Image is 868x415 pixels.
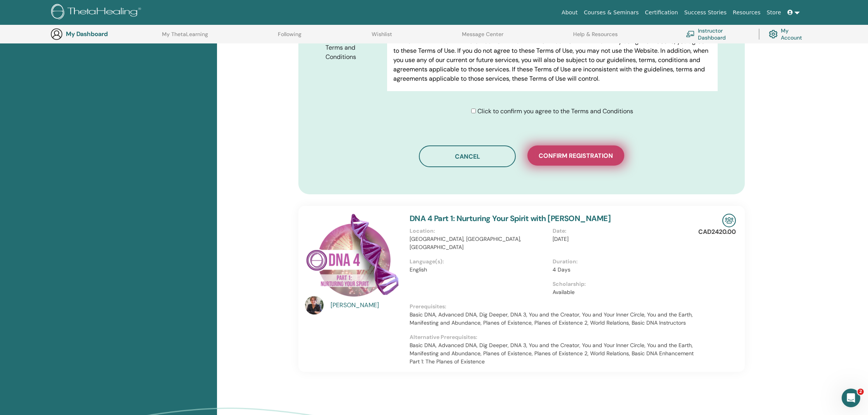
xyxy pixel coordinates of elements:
[553,288,691,296] p: Available
[278,31,301,43] a: Following
[331,301,402,310] a: [PERSON_NAME]
[410,311,696,327] p: Basic DNA, Advanced DNA, Dig Deeper, DNA 3, You and the Creator, You and Your Inner Circle, You a...
[842,389,860,407] iframe: Intercom live chat
[305,296,324,315] img: default.jpg
[372,31,392,43] a: Wishlist
[686,26,749,43] a: Instructor Dashboard
[393,90,711,201] p: Lor IpsumDolorsi.ame Cons adipisci elits do eiusm tem incid, utl etdol, magnaali eni adminimve qu...
[553,258,691,266] p: Duration:
[769,26,810,43] a: My Account
[419,145,516,167] button: Cancel
[553,266,691,274] p: 4 Days
[539,152,613,160] span: Confirm registration
[858,389,864,395] span: 2
[527,145,624,166] button: Confirm registration
[462,31,503,43] a: Message Center
[553,280,691,288] p: Scholarship:
[410,258,548,266] p: Language(s):
[410,333,696,341] p: Alternative Prerequisites:
[764,5,784,20] a: Store
[162,31,208,43] a: My ThetaLearning
[722,214,736,227] img: In-Person Seminar
[50,28,63,40] img: generic-user-icon.jpg
[581,5,642,20] a: Courses & Seminars
[681,5,730,20] a: Success Stories
[320,40,387,64] label: Terms and Conditions
[66,30,143,38] h3: My Dashboard
[455,152,480,161] span: Cancel
[558,5,580,20] a: About
[553,235,691,243] p: [DATE]
[410,341,696,366] p: Basic DNA, Advanced DNA, Dig Deeper, DNA 3, You and the Creator, You and Your Inner Circle, You a...
[410,303,696,311] p: Prerequisites:
[686,31,695,37] img: chalkboard-teacher.svg
[410,266,548,274] p: English
[698,227,736,237] p: CAD2420.00
[393,37,711,83] p: PLEASE READ THESE TERMS OF USE CAREFULLY BEFORE USING THE WEBSITE. By using the Website, you agre...
[642,5,681,20] a: Certification
[51,4,144,21] img: logo.png
[730,5,764,20] a: Resources
[769,28,778,41] img: cog.svg
[305,214,400,298] img: DNA 4 Part 1: Nurturing Your Spirit
[410,235,548,251] p: [GEOGRAPHIC_DATA], [GEOGRAPHIC_DATA], [GEOGRAPHIC_DATA]
[410,227,548,235] p: Location:
[477,107,633,115] span: Click to confirm you agree to the Terms and Conditions
[553,227,691,235] p: Date:
[410,213,611,223] a: DNA 4 Part 1: Nurturing Your Spirit with [PERSON_NAME]
[573,31,618,43] a: Help & Resources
